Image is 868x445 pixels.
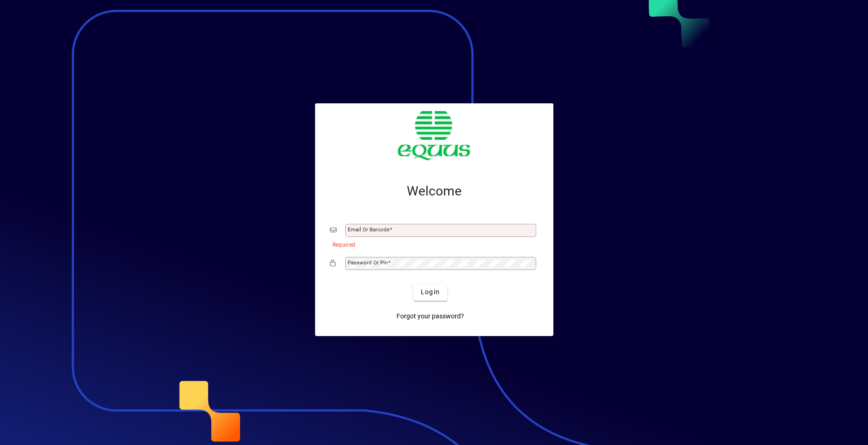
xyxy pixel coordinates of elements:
[393,308,468,325] a: Forgot your password?
[397,311,464,321] span: Forgot your password?
[413,284,447,301] button: Login
[348,259,388,266] mat-label: Password or Pin
[332,239,531,249] mat-error: Required
[330,183,538,199] h2: Welcome
[348,226,390,233] mat-label: Email or Barcode
[421,287,440,297] span: Login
